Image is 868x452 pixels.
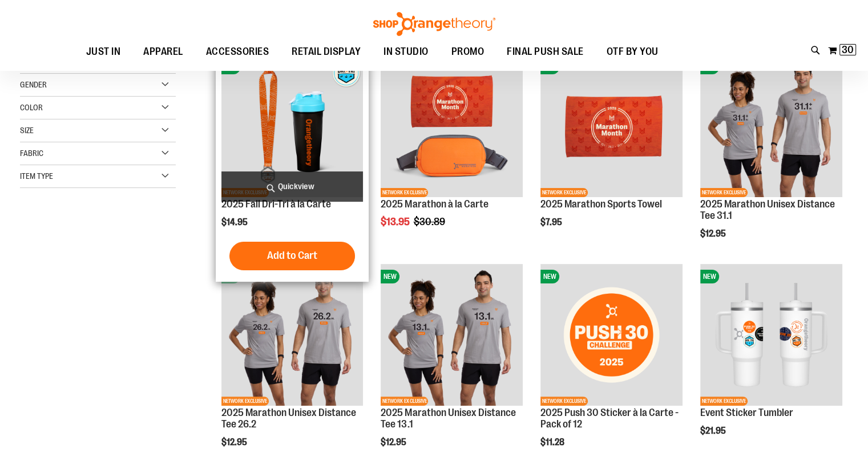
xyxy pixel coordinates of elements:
a: APPAREL [132,39,195,65]
a: 2025 Marathon Unisex Distance Tee 31.1 [700,198,835,221]
a: 2025 Push 30 Sticker à la Carte - Pack of 12NEWNETWORK EXCLUSIVE [540,264,683,408]
div: product [535,49,688,257]
a: 2025 Push 30 Sticker à la Carte - Pack of 12 [540,407,679,430]
span: $13.95 [381,216,411,227]
span: $12.95 [221,437,249,447]
span: $12.95 [700,229,728,239]
button: Add to Cart [229,242,355,270]
span: $21.95 [700,426,728,436]
div: product [695,49,848,267]
a: 2025 Fall Dri-Tri à la Carte [221,198,331,210]
span: NETWORK EXCLUSIVE [540,397,588,406]
span: $14.95 [221,217,249,227]
a: 2025 Marathon Unisex Distance Tee 26.2 [221,407,356,430]
span: NETWORK EXCLUSIVE [540,188,588,197]
span: ACCESSORIES [206,39,269,65]
span: NEW [381,270,399,283]
a: Quickview [221,171,364,202]
span: Fabric [20,149,43,158]
a: 2025 Marathon Unisex Distance Tee 13.1NEWNETWORK EXCLUSIVE [381,264,523,408]
span: NETWORK EXCLUSIVE [700,397,748,406]
span: NETWORK EXCLUSIVE [221,397,269,406]
span: $30.89 [413,216,446,227]
a: PROMO [440,39,496,65]
a: OTF 40 oz. Sticker TumblerNEWNETWORK EXCLUSIVE [700,264,842,408]
a: FINAL PUSH SALE [495,39,595,65]
span: Color [20,103,43,112]
span: 30 [842,44,854,55]
a: 2025 Marathon Unisex Distance Tee 26.2NEWNETWORK EXCLUSIVE [221,264,364,408]
img: 2025 Marathon Sports Towel [540,55,683,197]
a: 2025 Marathon Sports TowelNEWNETWORK EXCLUSIVE [540,55,683,199]
span: $12.95 [381,437,408,447]
div: product [375,49,528,257]
span: JUST IN [86,39,121,65]
span: Add to Cart [267,249,317,262]
a: RETAIL DISPLAY [280,39,372,65]
a: Event Sticker Tumbler [700,407,793,418]
span: NETWORK EXCLUSIVE [700,188,748,197]
span: APPAREL [143,39,183,65]
a: OTF BY YOU [595,39,670,65]
span: FINAL PUSH SALE [507,39,584,65]
span: NETWORK EXCLUSIVE [381,188,428,197]
img: 2025 Push 30 Sticker à la Carte - Pack of 12 [540,264,683,406]
a: 2025 Marathon à la CarteNETWORK EXCLUSIVE [381,55,523,199]
span: NEW [540,270,559,283]
span: PROMO [451,39,485,65]
a: ACCESSORIES [195,39,281,65]
img: 2025 Marathon à la Carte [381,55,523,197]
span: RETAIL DISPLAY [292,39,361,65]
img: 2025 Fall Dri-Tri à la Carte [221,55,364,197]
span: $11.28 [540,437,566,447]
a: JUST IN [75,39,132,65]
img: 2025 Marathon Unisex Distance Tee 13.1 [381,264,523,406]
img: 2025 Marathon Unisex Distance Tee 26.2 [221,264,364,406]
a: IN STUDIO [372,39,440,65]
img: OTF 40 oz. Sticker Tumbler [700,264,842,406]
a: 2025 Marathon Unisex Distance Tee 13.1 [381,407,515,430]
a: 2025 Marathon à la Carte [381,198,488,210]
a: 2025 Marathon Sports Towel [540,198,662,210]
span: Gender [20,80,47,89]
span: Size [20,126,34,135]
img: Shop Orangetheory [372,12,497,36]
span: Item Type [20,171,53,181]
div: product [216,49,369,282]
span: NETWORK EXCLUSIVE [381,397,428,406]
span: $7.95 [540,217,564,227]
a: 2025 Marathon Unisex Distance Tee 31.1NEWNETWORK EXCLUSIVE [700,55,842,199]
span: IN STUDIO [383,39,429,65]
span: NEW [700,270,719,283]
a: 2025 Fall Dri-Tri à la CarteNEWNETWORK EXCLUSIVE [221,55,364,199]
img: 2025 Marathon Unisex Distance Tee 31.1 [700,55,842,197]
span: OTF BY YOU [607,39,659,65]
